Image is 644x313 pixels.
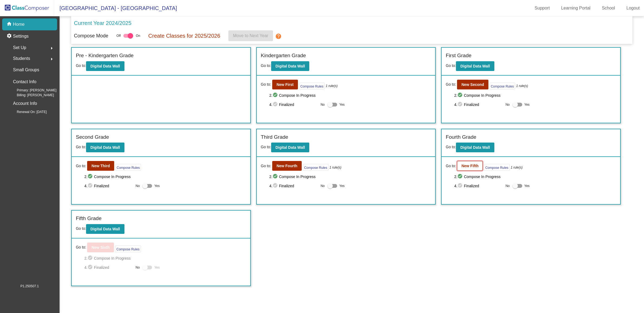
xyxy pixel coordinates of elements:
i: 1 rule(s) [516,83,528,88]
label: First Grade [446,52,471,60]
span: Go to: [76,226,86,231]
mat-icon: check_circle [457,101,464,108]
span: Yes [524,183,530,189]
p: Current Year 2024/2025 [74,19,131,27]
b: New Third [91,164,110,168]
span: Students [13,55,30,62]
mat-icon: arrow_right [48,56,55,62]
b: Digital Data Wall [460,64,490,68]
mat-icon: check_circle [272,92,279,99]
a: Learning Portal [557,4,595,12]
button: Digital Data Wall [271,61,309,71]
label: Fourth Grade [446,133,476,141]
b: Digital Data Wall [460,145,490,150]
span: Go to: [446,163,456,169]
b: New First [277,82,294,87]
span: [GEOGRAPHIC_DATA] - [GEOGRAPHIC_DATA] [54,4,177,12]
span: 2. Compose In Progress [454,92,616,99]
b: Digital Data Wall [90,145,120,150]
span: Renewal On: [DATE] [8,109,47,114]
span: No [505,183,510,188]
i: 1 rule(s) [511,165,523,170]
label: Pre - Kindergarten Grade [76,52,133,60]
span: 2. Compose In Progress [84,255,246,262]
b: Digital Data Wall [90,64,120,68]
p: Account Info [13,100,37,107]
b: New Second [461,82,484,87]
mat-icon: home [6,21,13,28]
b: New Fifth [461,164,478,168]
span: Primary: [PERSON_NAME] [8,88,57,93]
span: No [321,183,325,188]
span: 4. Finalized [454,183,503,189]
mat-icon: check_circle [87,255,94,262]
i: 1 rule(s) [330,165,341,170]
mat-icon: settings [6,33,13,40]
button: New First [272,80,298,89]
span: Yes [154,264,160,271]
button: Compose Rules [484,164,510,171]
span: Yes [154,183,160,189]
span: Go to: [261,63,271,68]
mat-icon: help [275,33,282,40]
button: Compose Rules [115,246,141,252]
a: Support [530,4,554,12]
button: Digital Data Wall [271,143,309,152]
span: Yes [339,183,345,189]
b: Digital Data Wall [90,227,120,231]
span: Go to: [446,145,456,149]
span: Off [116,33,121,38]
span: Go to: [76,244,86,250]
b: Digital Data Wall [275,145,305,150]
span: No [505,102,510,107]
span: Yes [524,101,530,108]
button: Digital Data Wall [456,143,494,152]
button: Compose Rules [303,164,328,171]
label: Third Grade [261,133,288,141]
mat-icon: check_circle [87,183,94,189]
span: 2. Compose In Progress [269,173,431,180]
span: 4. Finalized [84,183,133,189]
label: Fifth Grade [76,215,101,222]
button: Digital Data Wall [86,143,124,152]
span: Move to Next Year [233,33,268,38]
mat-icon: arrow_right [48,45,55,51]
mat-icon: check_circle [272,101,279,108]
mat-icon: check_circle [457,92,464,99]
span: Set Up [13,44,26,51]
button: Digital Data Wall [456,61,494,71]
span: Go to: [76,63,86,68]
mat-icon: check_circle [457,183,464,189]
span: 2. Compose In Progress [454,173,616,180]
button: New Sixth [87,243,114,252]
p: Settings [13,33,29,40]
p: Compose Mode [74,32,108,40]
i: 1 rule(s) [326,83,338,88]
button: New Third [87,161,114,171]
span: 2. Compose In Progress [84,173,246,180]
button: Compose Rules [115,164,141,171]
span: 4. Finalized [454,101,503,108]
button: New Fifth [457,161,483,171]
a: School [597,4,619,12]
span: Go to: [446,63,456,68]
span: Go to: [261,145,271,149]
button: Digital Data Wall [86,224,124,234]
span: 4. Finalized [269,183,318,189]
button: Move to Next Year [228,30,273,41]
span: Go to: [446,82,456,87]
button: New Second [457,80,488,89]
button: New Fourth [272,161,302,171]
span: 4. Finalized [269,101,318,108]
b: Digital Data Wall [275,64,305,68]
span: Go to: [76,163,86,169]
a: Logout [622,4,644,12]
mat-icon: check_circle [87,173,94,180]
mat-icon: check_circle [87,264,94,271]
span: 2. Compose In Progress [269,92,431,99]
mat-icon: check_circle [272,183,279,189]
button: Digital Data Wall [86,61,124,71]
span: Go to: [76,145,86,149]
b: New Sixth [91,245,110,250]
span: Go to: [261,82,271,87]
